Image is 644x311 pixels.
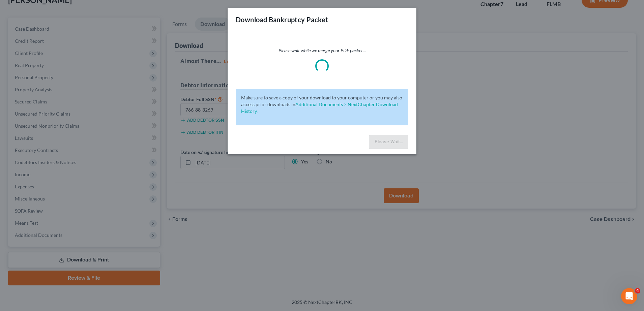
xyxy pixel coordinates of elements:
[621,288,637,304] iframe: Intercom live chat
[635,288,640,293] span: 4
[375,139,403,145] span: Please Wait...
[236,15,328,24] h3: Download Bankruptcy Packet
[241,101,398,114] a: Additional Documents > NextChapter Download History.
[369,135,408,149] button: Please Wait...
[236,47,408,54] p: Please wait while we merge your PDF packet...
[241,94,403,115] p: Make sure to save a copy of your download to your computer or you may also access prior downloads in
